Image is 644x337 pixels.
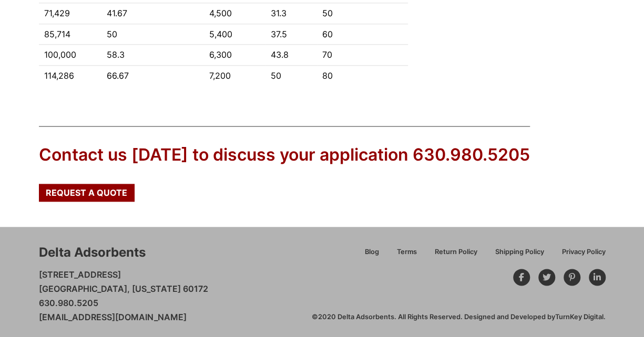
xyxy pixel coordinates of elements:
td: 6,300 [203,45,265,65]
span: Shipping Policy [495,249,544,256]
a: Privacy Policy [553,246,606,265]
td: 7,200 [203,65,265,86]
td: 43.8 [265,45,316,65]
a: TurnKey Digital [555,313,604,321]
a: Return Policy [426,246,486,265]
td: 80 [317,65,408,86]
td: 5,400 [203,24,265,44]
span: Privacy Policy [562,249,606,256]
td: 114,286 [39,65,101,86]
td: 50 [317,3,408,24]
td: 71,429 [39,3,101,24]
a: Shipping Policy [486,246,553,265]
td: 31.3 [265,3,316,24]
td: 4,500 [203,3,265,24]
span: Terms [397,249,417,256]
span: Return Policy [435,249,477,256]
div: Delta Adsorbents [39,244,146,261]
p: [STREET_ADDRESS] [GEOGRAPHIC_DATA], [US_STATE] 60172 630.980.5205 [39,268,208,325]
td: 41.67 [101,3,153,24]
span: Blog [365,249,379,256]
td: 37.5 [265,24,316,44]
span: Request a Quote [46,188,127,197]
a: Terms [388,246,426,265]
td: 70 [317,45,408,65]
a: Request a Quote [39,184,135,202]
td: 60 [317,24,408,44]
td: 58.3 [101,45,153,65]
div: Contact us [DATE] to discuss your application 630.980.5205 [39,143,530,167]
td: 100,000 [39,45,101,65]
a: [EMAIL_ADDRESS][DOMAIN_NAME] [39,312,187,322]
div: ©2020 Delta Adsorbents. All Rights Reserved. Designed and Developed by . [312,312,606,322]
td: 50 [101,24,153,44]
td: 85,714 [39,24,101,44]
td: 50 [265,65,316,86]
a: Blog [356,246,388,265]
td: 66.67 [101,65,153,86]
